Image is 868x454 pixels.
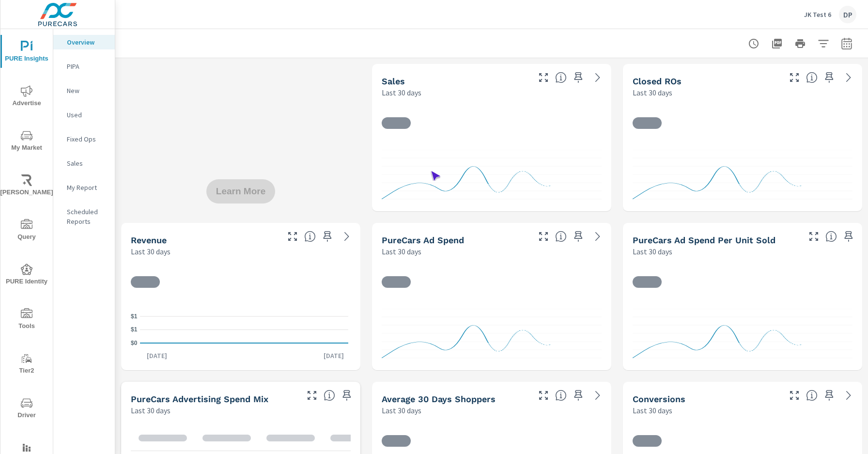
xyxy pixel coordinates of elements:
span: Total sales revenue over the selected date range. [Source: This data is sourced from the dealer’s... [304,231,316,242]
h5: Revenue [131,235,167,245]
button: Print Report [790,34,810,53]
p: New [67,86,107,95]
button: "Export Report to PDF" [767,34,787,53]
h5: Conversions [633,394,685,404]
p: Fixed Ops [67,134,107,144]
div: New [53,83,115,98]
span: Save this to your personalized report [821,388,837,403]
h5: Sales [382,76,405,86]
text: $1 [131,313,138,320]
a: See more details in report [590,229,605,244]
span: Save this to your personalized report [339,388,355,403]
div: Overview [53,35,115,49]
div: Scheduled Reports [53,204,115,229]
span: Save this to your personalized report [821,70,837,85]
span: Tier2 [3,353,50,376]
span: Number of vehicles sold by the dealership over the selected date range. [Source: This data is sou... [555,72,567,83]
span: Save this to your personalized report [320,229,335,244]
p: Overview [67,37,107,47]
p: My Report [67,183,107,192]
h5: PureCars Ad Spend [382,235,464,245]
div: Sales [53,156,115,171]
p: Last 30 days [382,405,421,416]
button: Make Fullscreen [536,229,551,244]
p: [DATE] [317,351,351,360]
span: Total cost of media for all PureCars channels for the selected dealership group over the selected... [555,231,567,242]
span: Save this to your personalized report [571,388,586,403]
div: My Report [53,180,115,195]
p: Last 30 days [382,87,421,98]
a: See more details in report [339,229,355,244]
span: This table looks at how you compare to the amount of budget you spend per channel as opposed to y... [324,390,335,401]
p: [DATE] [140,351,174,360]
a: See more details in report [590,388,605,403]
p: Used [67,110,107,120]
span: Save this to your personalized report [571,70,586,85]
div: Used [53,108,115,122]
span: Save this to your personalized report [571,229,586,244]
span: PURE Insights [3,41,50,64]
span: Number of Repair Orders Closed by the selected dealership group over the selected time range. [So... [806,72,818,83]
span: Advertise [3,85,50,109]
h5: PureCars Ad Spend Per Unit Sold [633,235,775,245]
a: See more details in report [841,70,856,85]
button: Make Fullscreen [806,229,821,244]
button: Make Fullscreen [787,388,802,403]
text: $1 [131,327,138,333]
button: Make Fullscreen [536,70,551,85]
p: Last 30 days [633,405,672,416]
div: PIPA [53,59,115,74]
p: Last 30 days [131,246,170,257]
h5: PureCars Advertising Spend Mix [131,394,268,404]
p: Sales [67,158,107,168]
button: Make Fullscreen [536,388,551,403]
p: Last 30 days [633,246,672,257]
h5: Closed ROs [633,76,682,86]
button: Make Fullscreen [787,70,802,85]
span: Save this to your personalized report [841,229,856,244]
h5: Average 30 Days Shoppers [382,394,496,404]
button: Select Date Range [837,34,856,53]
p: PIPA [67,62,107,71]
button: Apply Filters [814,34,833,53]
span: Query [3,219,50,243]
p: JK Test 6 [804,10,831,19]
p: Last 30 days [633,87,672,98]
a: See more details in report [841,388,856,403]
span: The number of dealer-specified goals completed by a visitor. [Source: This data is provided by th... [806,390,818,401]
span: PURE Identity [3,264,50,287]
span: Tools [3,308,50,332]
span: Driver [3,397,50,421]
span: A rolling 30 day total of daily Shoppers on the dealership website, averaged over the selected da... [555,390,567,401]
a: See more details in report [590,70,605,85]
span: My Market [3,130,50,154]
text: $0 [131,340,138,346]
p: Last 30 days [131,405,170,416]
span: [PERSON_NAME] [3,174,50,198]
p: Scheduled Reports [67,207,107,226]
div: Fixed Ops [53,132,115,146]
button: Make Fullscreen [285,229,300,244]
p: Last 30 days [382,246,421,257]
span: Average cost of advertising per each vehicle sold at the dealer over the selected date range. The... [825,231,837,242]
button: Make Fullscreen [304,388,320,403]
div: DP [839,6,856,23]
